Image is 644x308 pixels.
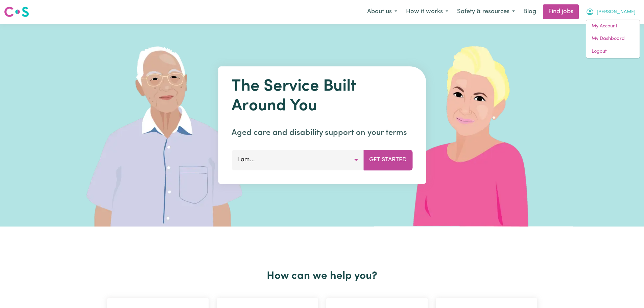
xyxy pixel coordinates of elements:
[519,4,540,19] a: Blog
[586,20,640,33] a: My Account
[232,150,364,170] button: I am...
[232,127,412,139] p: Aged care and disability support on your terms
[453,5,519,19] button: Safety & resources
[586,20,640,58] div: My Account
[597,8,636,16] span: [PERSON_NAME]
[543,4,579,19] a: Find jobs
[232,77,412,116] h1: The Service Built Around You
[4,4,29,20] a: Careseekers logo
[363,5,402,19] button: About us
[103,270,541,283] h2: How can we help you?
[402,5,453,19] button: How it works
[363,150,412,170] button: Get Started
[581,5,640,19] button: My Account
[586,32,640,45] a: My Dashboard
[4,6,29,18] img: Careseekers logo
[586,45,640,58] a: Logout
